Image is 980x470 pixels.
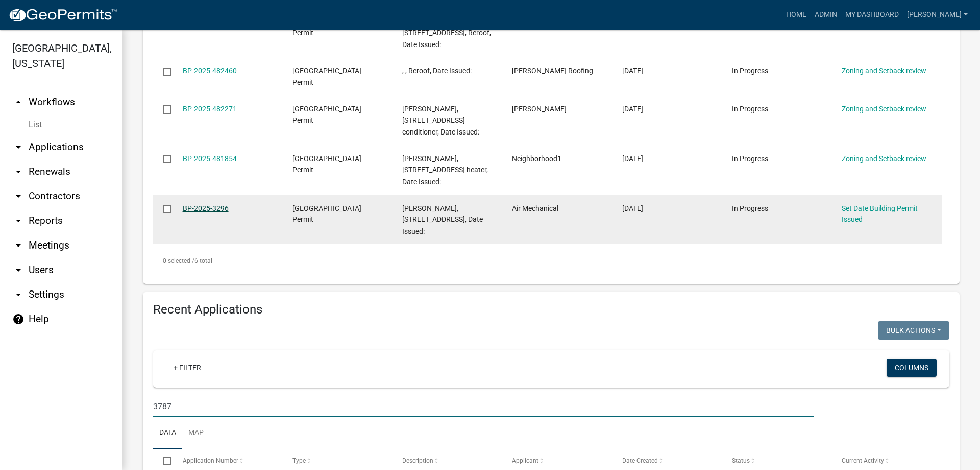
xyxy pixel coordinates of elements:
span: Application Number [183,457,238,464]
i: arrow_drop_down [12,264,24,276]
span: 09/22/2025 [622,105,643,113]
i: help [12,313,24,325]
span: STEPHEN SILVERNALE, 5705 257TH AVE NE, Reroof, Date Issued: [402,17,491,49]
span: JOSHUA NIGBOR, 27905 VASSAR ST NE, Air conditioner, Date Issued: [402,105,479,137]
button: Columns [887,359,937,377]
a: My Dashboard [841,5,903,25]
span: Isanti County Building Permit [292,204,361,224]
i: arrow_drop_down [12,288,24,301]
div: 6 total [153,248,949,274]
a: Zoning and Setback review [842,154,926,163]
span: Description [402,457,433,464]
span: Isanti County Building Permit [292,66,361,86]
span: Type [292,457,306,464]
span: 0 selected / [163,257,194,264]
span: In Progress [732,66,768,75]
a: Data [153,417,182,450]
h4: Recent Applications [153,302,949,317]
a: + Filter [165,359,209,377]
span: In Progress [732,204,768,212]
span: Date Created [622,457,658,464]
span: Ashley Schultz [512,105,567,113]
a: BP-2025-482271 [183,105,237,113]
span: Status [732,457,750,464]
span: 09/22/2025 [622,154,643,163]
span: 09/15/2025 [622,204,643,212]
span: 09/23/2025 [622,66,643,75]
a: [PERSON_NAME] [903,5,972,25]
a: Set Date Building Permit Issued [842,204,918,224]
i: arrow_drop_down [12,141,24,153]
span: Air Mechanical [512,204,558,212]
span: PENNY MANTHEY MOYER, 8728 288TH LN NE, Furnace, Date Issued: [402,204,483,236]
span: Isanti County Building Permit [292,154,361,174]
span: In Progress [732,154,768,163]
i: arrow_drop_down [12,239,24,252]
input: Search for applications [153,396,814,417]
span: Applicant [512,457,538,464]
a: Admin [811,5,841,25]
a: BP-2025-482460 [183,66,237,75]
i: arrow_drop_down [12,215,24,227]
a: BP-2025-481854 [183,154,237,163]
span: Bialka Roofing [512,66,593,75]
a: Zoning and Setback review [842,105,926,113]
button: Bulk Actions [878,321,949,340]
a: BP-2025-3296 [183,204,229,212]
span: In Progress [732,105,768,113]
span: , , Reroof, Date Issued: [402,66,472,75]
a: Home [782,5,811,25]
a: Zoning and Setback review [842,66,926,75]
span: CARL D ANDERSON, 1401 397TH AVE NE, Water heater, Date Issued: [402,154,488,186]
span: Current Activity [842,457,884,464]
a: Map [182,417,210,450]
span: Isanti County Building Permit [292,105,361,125]
span: Neighborhood1 [512,154,561,163]
i: arrow_drop_down [12,190,24,203]
i: arrow_drop_down [12,166,24,178]
i: arrow_drop_up [12,96,24,108]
